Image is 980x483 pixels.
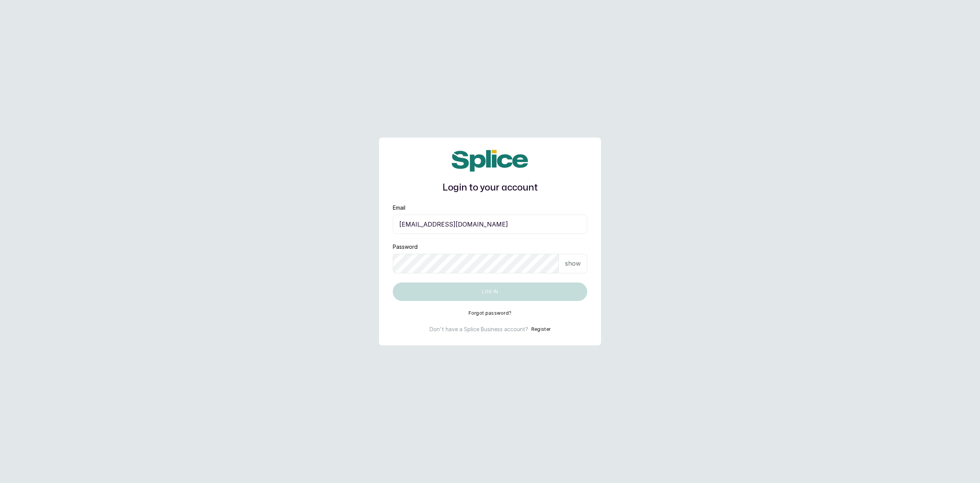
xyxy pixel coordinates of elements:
p: show [565,259,581,268]
label: Password [393,243,418,251]
button: Register [531,325,550,333]
label: Email [393,204,405,212]
h1: Login to your account [393,181,587,195]
input: email@acme.com [393,215,587,234]
button: Log in [393,283,587,301]
p: Don't have a Splice Business account? [430,325,528,333]
button: Forgot password? [469,310,512,316]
